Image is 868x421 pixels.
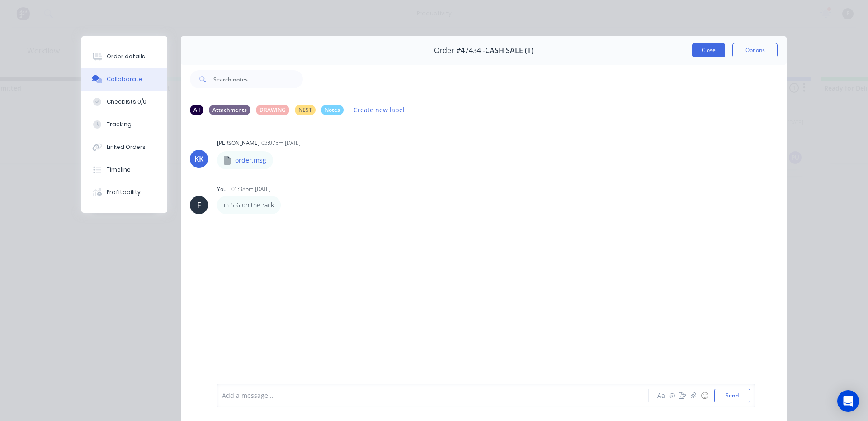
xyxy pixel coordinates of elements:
div: You [217,185,226,193]
span: Order #47434 - [434,46,485,55]
button: Tracking [81,113,167,136]
span: CASH SALE (T) [485,46,533,55]
div: Linked Orders [107,143,146,151]
button: Linked Orders [81,136,167,158]
button: Collaborate [81,68,167,91]
div: [PERSON_NAME] [217,139,259,147]
div: F [197,200,201,210]
div: Profitability [107,188,141,196]
div: All [190,105,203,115]
div: Tracking [107,120,132,129]
button: Checklists 0/0 [81,91,167,113]
div: Order details [107,53,145,61]
div: Timeline [107,166,131,174]
div: Attachments [209,105,250,115]
p: order.msg [235,156,266,165]
button: Aa [656,390,666,401]
button: Create new label [349,104,410,116]
button: Options [732,43,778,57]
div: Collaborate [107,75,142,83]
button: Profitability [81,181,167,204]
p: in 5-6 on the rack [224,201,274,210]
div: DRAWING [256,105,289,115]
button: Close [692,43,725,57]
div: Open Intercom Messenger [837,390,859,412]
div: Notes [321,105,344,115]
button: ☺ [699,390,710,401]
button: Order details [81,45,167,68]
div: KK [194,153,203,164]
input: Search notes... [213,70,303,88]
div: Checklists 0/0 [107,98,146,106]
button: Timeline [81,158,167,181]
div: 03:07pm [DATE] [261,139,301,147]
button: @ [666,390,677,401]
div: NEST [295,105,316,115]
button: Send [714,389,750,402]
div: - 01:38pm [DATE] [228,185,271,193]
